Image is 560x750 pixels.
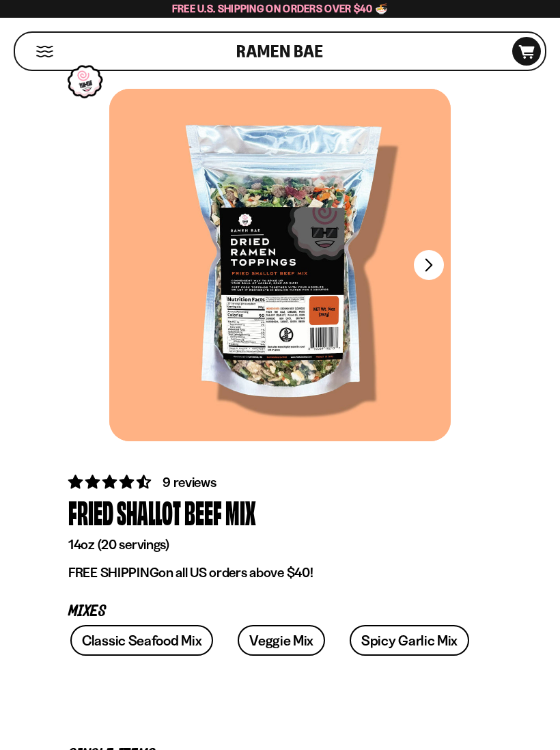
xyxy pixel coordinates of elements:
div: Mix [225,492,256,533]
span: 9 reviews [163,474,216,490]
p: on all US orders above $40! [68,564,492,581]
span: Free U.S. Shipping on Orders over $40 🍜 [172,2,389,15]
button: Mobile Menu Trigger [36,46,54,57]
a: Spicy Garlic Mix [350,625,469,656]
a: Veggie Mix [238,625,325,656]
button: Next [414,250,444,280]
p: 14oz (20 servings) [68,536,492,553]
div: Shallot [117,492,181,533]
span: 4.56 stars [68,473,154,490]
p: Mixes [68,605,492,618]
a: Classic Seafood Mix [70,625,213,656]
div: Beef [184,492,222,533]
strong: FREE SHIPPING [68,564,158,581]
div: Fried [68,492,113,533]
